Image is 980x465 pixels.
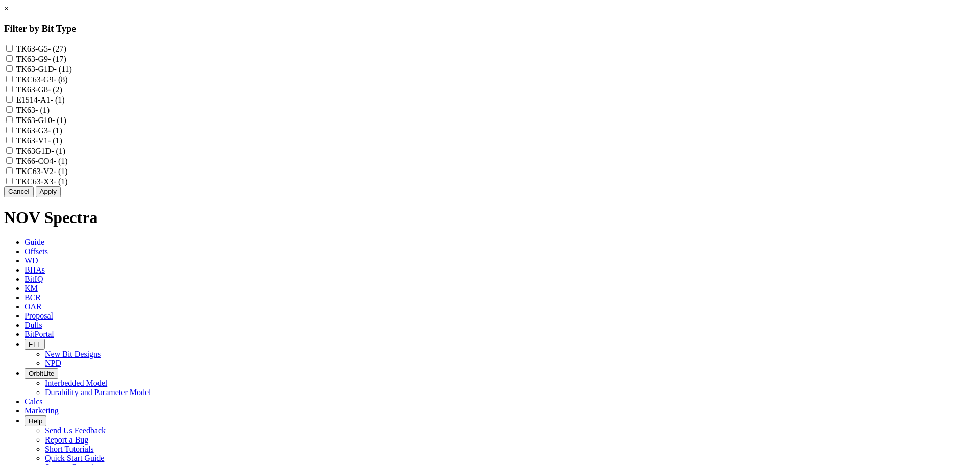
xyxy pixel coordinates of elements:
[24,311,53,320] span: Proposal
[24,275,43,283] span: BitIQ
[24,397,43,406] span: Calcs
[4,186,34,197] button: Cancel
[48,126,62,135] span: - (1)
[24,265,45,274] span: BHAs
[54,177,68,186] span: - (1)
[24,330,54,338] span: BitPortal
[54,65,71,74] span: - (11)
[24,284,38,292] span: KM
[4,23,976,34] h3: Filter by Bit Type
[16,167,68,176] label: TKC63-V2
[29,370,54,377] span: OrbitLite
[29,340,41,348] span: FTT
[48,44,66,53] span: - (27)
[16,95,65,104] label: E1514-A1
[24,256,38,265] span: WD
[35,106,50,114] span: - (1)
[48,136,62,145] span: - (1)
[48,85,62,94] span: - (2)
[16,44,66,53] label: TK63-G5
[16,126,62,135] label: TK63-G3
[16,116,66,125] label: TK63-G10
[16,146,65,155] label: TK63G1D
[4,4,9,13] a: ×
[45,435,88,444] a: Report a Bug
[48,55,66,63] span: - (17)
[51,146,65,155] span: - (1)
[24,247,48,256] span: Offsets
[16,106,50,114] label: TK63
[45,350,101,358] a: New Bit Designs
[52,116,66,125] span: - (1)
[24,238,44,247] span: Guide
[24,293,41,302] span: BCR
[4,208,976,227] h1: NOV Spectra
[16,157,68,165] label: TK66-CO4
[29,417,42,425] span: Help
[24,406,59,415] span: Marketing
[45,359,61,368] a: NPD
[54,167,68,176] span: - (1)
[16,136,62,145] label: TK63-V1
[54,157,68,165] span: - (1)
[45,445,94,453] a: Short Tutorials
[45,379,107,387] a: Interbedded Model
[16,55,66,63] label: TK63-G9
[36,186,61,197] button: Apply
[45,426,106,435] a: Send Us Feedback
[16,75,68,84] label: TKC63-G9
[24,321,42,329] span: Dulls
[51,95,65,104] span: - (1)
[24,302,42,311] span: OAR
[45,454,104,462] a: Quick Start Guide
[54,75,68,84] span: - (8)
[45,388,151,397] a: Durability and Parameter Model
[16,85,62,94] label: TK63-G8
[16,177,68,186] label: TKC63-X3
[16,65,72,74] label: TK63-G1D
